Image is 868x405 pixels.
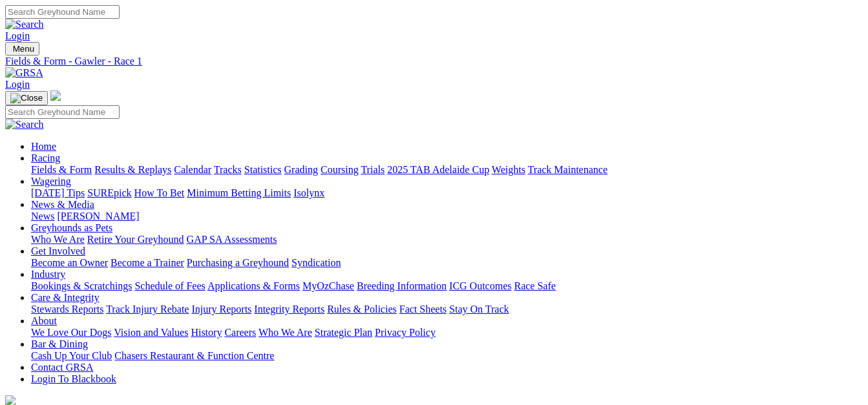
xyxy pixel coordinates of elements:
[492,164,525,175] a: Weights
[187,257,289,268] a: Purchasing a Greyhound
[321,164,359,175] a: Coursing
[291,257,341,268] a: Syndication
[259,327,312,338] a: Who We Are
[57,211,139,222] a: [PERSON_NAME]
[514,280,555,291] a: Race Safe
[50,90,61,101] img: logo-grsa-white.png
[31,304,103,315] a: Stewards Reports
[31,338,88,349] a: Bar & Dining
[31,373,116,384] a: Login To Blackbook
[315,327,372,338] a: Strategic Plan
[5,5,120,19] input: Search
[31,234,863,245] div: Greyhounds as Pets
[5,91,48,105] button: Toggle navigation
[174,164,211,175] a: Calendar
[31,187,85,198] a: [DATE] Tips
[114,327,188,338] a: Vision and Values
[387,164,489,175] a: 2025 TAB Adelaide Cup
[31,327,863,338] div: About
[114,350,274,361] a: Chasers Restaurant & Function Centre
[449,280,511,291] a: ICG Outcomes
[284,164,318,175] a: Grading
[214,164,242,175] a: Tracks
[31,257,863,269] div: Get Involved
[5,105,120,119] input: Search
[31,164,92,175] a: Fields & Form
[224,327,256,338] a: Careers
[111,257,184,268] a: Become a Trainer
[13,44,34,54] span: Menu
[361,164,385,175] a: Trials
[5,67,43,79] img: GRSA
[31,176,71,187] a: Wagering
[94,164,171,175] a: Results & Replays
[31,141,56,152] a: Home
[528,164,608,175] a: Track Maintenance
[357,280,447,291] a: Breeding Information
[5,42,39,56] button: Toggle navigation
[5,56,863,67] a: Fields & Form - Gawler - Race 1
[31,164,863,176] div: Racing
[31,280,863,292] div: Industry
[31,350,112,361] a: Cash Up Your Club
[31,327,111,338] a: We Love Our Dogs
[10,93,43,103] img: Close
[302,280,354,291] a: MyOzChase
[31,292,100,303] a: Care & Integrity
[5,119,44,130] img: Search
[399,304,447,315] a: Fact Sheets
[31,199,94,210] a: News & Media
[31,234,85,245] a: Who We Are
[87,187,131,198] a: SUREpick
[449,304,509,315] a: Stay On Track
[31,222,112,233] a: Greyhounds as Pets
[375,327,436,338] a: Privacy Policy
[327,304,397,315] a: Rules & Policies
[191,327,222,338] a: History
[31,187,863,199] div: Wagering
[134,280,205,291] a: Schedule of Fees
[106,304,189,315] a: Track Injury Rebate
[31,211,54,222] a: News
[31,152,60,163] a: Racing
[5,19,44,30] img: Search
[31,350,863,362] div: Bar & Dining
[31,245,85,256] a: Get Involved
[31,211,863,222] div: News & Media
[31,280,132,291] a: Bookings & Scratchings
[87,234,184,245] a: Retire Your Greyhound
[134,187,185,198] a: How To Bet
[31,315,57,326] a: About
[293,187,324,198] a: Isolynx
[31,362,93,373] a: Contact GRSA
[5,79,30,90] a: Login
[31,257,108,268] a: Become an Owner
[207,280,300,291] a: Applications & Forms
[187,187,291,198] a: Minimum Betting Limits
[5,30,30,41] a: Login
[187,234,277,245] a: GAP SA Assessments
[254,304,324,315] a: Integrity Reports
[31,269,65,280] a: Industry
[31,304,863,315] div: Care & Integrity
[244,164,282,175] a: Statistics
[191,304,251,315] a: Injury Reports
